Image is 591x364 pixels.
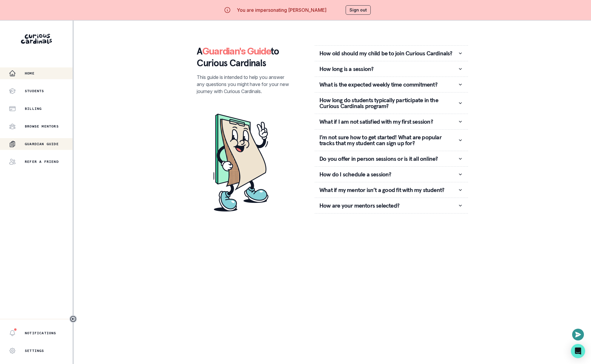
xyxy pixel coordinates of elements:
[21,34,52,44] img: Curious Cardinals Logo
[25,331,56,335] p: Notifications
[315,46,468,61] button: How old should my child be to join Curious Cardinals?
[319,97,457,109] p: How long do students typically participate in the Curious Cardinals program?
[571,344,585,358] div: Open Intercom Messenger
[319,203,457,209] p: How are your mentors selected?
[25,159,59,164] p: Refer a friend
[315,151,468,166] button: Do you offer in person sessions or is it all online?
[315,167,468,182] button: How do I schedule a session?
[25,89,44,93] p: Students
[237,6,326,14] p: You are impersonating [PERSON_NAME]
[319,119,457,125] p: What if I am not satisfied with my first session?
[319,82,457,87] p: What is the expected weekly time commitment?
[25,124,59,129] p: Browse Mentors
[319,156,457,162] p: Do you offer in person sessions or is it all online?
[315,92,468,114] button: How long do students typically participate in the Curious Cardinals program?
[197,45,291,69] p: A to Curious Cardinals
[319,187,457,193] p: What if my mentor isn’t a good fit with my student?
[25,106,42,111] p: Billing
[197,74,291,95] p: This guide is intended to help you answer any questions you might have for your new journey with ...
[25,71,35,76] p: Home
[315,77,468,92] button: What is the expected weekly time commitment?
[572,329,584,340] button: Open or close messaging widget
[315,182,468,198] button: What if my mentor isn’t a good fit with my student?
[25,142,59,146] p: Guardian Guide
[25,348,44,353] p: Settings
[315,198,468,213] button: How are your mentors selected?
[346,5,371,15] button: Sign out
[69,315,77,323] button: Toggle sidebar
[319,50,457,56] p: How old should my child be to join Curious Cardinals?
[202,45,271,57] span: Guardian's Guide
[315,61,468,77] button: How long is a session?
[319,66,457,72] p: How long is a session?
[315,130,468,151] button: I’m not sure how to get started! What are popular tracks that my student can sign up for?
[315,114,468,129] button: What if I am not satisfied with my first session?
[319,171,457,177] p: How do I schedule a session?
[319,134,457,146] p: I’m not sure how to get started! What are popular tracks that my student can sign up for?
